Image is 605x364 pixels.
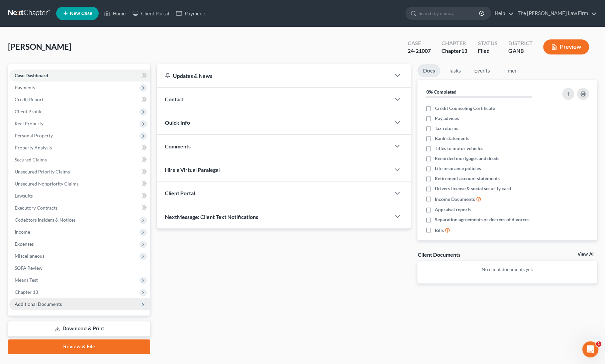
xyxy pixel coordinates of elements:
a: Download & Print [8,321,150,337]
span: Property Analysis [15,145,52,150]
p: No client documents yet. [423,266,592,273]
span: Titles to motor vehicles [435,145,483,152]
a: Tasks [443,64,466,77]
span: NextMessage: Client Text Notifications [165,214,258,220]
span: Contact [165,96,184,102]
a: Payments [173,7,210,19]
button: Preview [543,39,589,54]
a: Case Dashboard [9,70,150,82]
a: The [PERSON_NAME] Law Firm [514,7,597,19]
span: Life insurance policies [435,165,481,172]
span: Hire a Virtual Paralegal [165,166,220,173]
span: Miscellaneous [15,253,44,259]
span: Chapter 13 [15,289,38,295]
a: Client Portal [129,7,173,19]
span: Recorded mortgages and deeds [435,155,499,162]
span: Client Portal [165,190,195,196]
span: Codebtors Insiders & Notices [15,217,76,223]
div: Chapter [441,47,467,55]
span: Income [15,229,30,235]
span: Personal Property [15,133,53,138]
span: Lawsuits [15,193,33,199]
span: 1 [596,341,601,347]
span: Additional Documents [15,301,62,307]
span: Unsecured Priority Claims [15,169,70,174]
span: Bank statements [435,135,469,142]
div: Updates & News [165,72,383,79]
div: Chapter [441,39,467,47]
span: 13 [461,47,467,54]
span: Means Test [15,277,38,283]
a: Help [491,7,514,19]
a: Secured Claims [9,154,150,166]
span: Income Documents [435,196,475,203]
a: Credit Report [9,94,150,106]
span: Credit Report [15,97,43,102]
a: View All [578,252,594,257]
div: GANB [508,47,532,55]
iframe: Intercom live chat [582,341,598,357]
span: Client Profile [15,109,42,114]
span: Drivers license & social security card [435,185,511,192]
span: New Case [70,11,92,16]
span: Expenses [15,241,34,247]
span: SOFA Review [15,265,42,271]
div: Filed [478,47,498,55]
span: Real Property [15,121,43,126]
a: Docs [417,64,440,77]
div: 24-21007 [408,47,431,55]
span: Tax returns [435,125,458,132]
a: Events [469,64,495,77]
span: Unsecured Nonpriority Claims [15,181,79,187]
a: Review & File [8,339,150,354]
span: Credit Counseling Certificate [435,105,495,112]
span: Comments [165,143,191,149]
a: Unsecured Nonpriority Claims [9,178,150,190]
span: Secured Claims [15,157,47,162]
span: Quick Info [165,119,190,126]
a: Home [101,7,129,19]
strong: 0% Completed [426,89,456,95]
span: Appraisal reports [435,206,471,213]
a: Executory Contracts [9,202,150,214]
span: [PERSON_NAME] [8,42,71,51]
span: Retirement account statements [435,175,500,182]
div: Case [408,39,431,47]
input: Search by name... [419,7,480,19]
span: Separation agreements or decrees of divorces [435,216,529,223]
span: Case Dashboard [15,73,48,78]
div: District [508,39,532,47]
div: Client Documents [417,251,460,258]
a: Timer [498,64,522,77]
a: Lawsuits [9,190,150,202]
span: Pay advices [435,115,459,122]
span: Bills [435,227,444,234]
a: Property Analysis [9,142,150,154]
span: Payments [15,85,35,90]
a: Unsecured Priority Claims [9,166,150,178]
a: SOFA Review [9,262,150,274]
div: Status [478,39,498,47]
span: Executory Contracts [15,205,58,211]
